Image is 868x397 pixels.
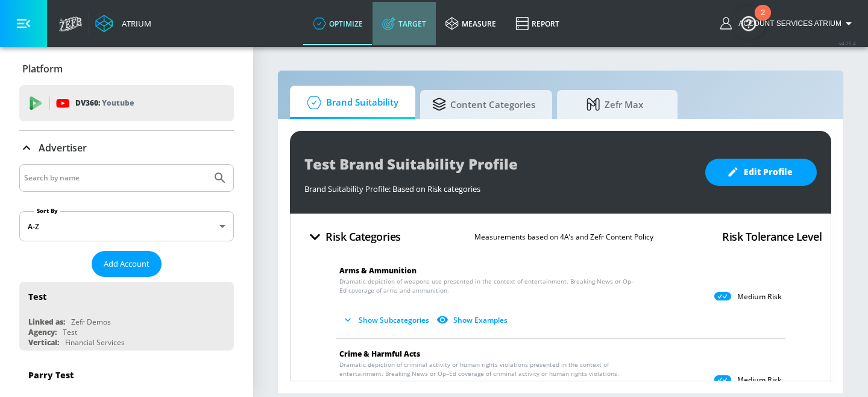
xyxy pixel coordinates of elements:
button: Show Examples [434,310,512,330]
span: Add Account [104,257,149,271]
a: optimize [303,2,373,45]
span: Edit Profile [729,165,793,180]
h4: Risk Tolerance Level [722,228,822,245]
p: DV360: [75,97,134,110]
p: Measurements based on 4A’s and Zefr Content Policy [474,230,653,243]
button: Risk Categories [300,223,406,251]
button: Add Account [92,251,162,277]
span: Dramatic depiction of weapons use presented in the context of entertainment. Breaking News or Op–... [339,277,635,295]
button: Open Resource Center, 2 new notifications [732,6,766,40]
div: Atrium [117,18,151,29]
div: Platform [19,52,234,86]
div: Zefr Demos [71,317,111,327]
div: Vertical: [28,337,59,348]
span: login as: account_services_atrium@zefr.com [734,19,841,28]
div: A-Z [19,211,234,241]
span: Dramatic depiction of criminal activity or human rights violations presented in the context of en... [339,360,635,378]
h4: Risk Categories [325,228,401,245]
label: Sort By [34,207,60,215]
div: Test [28,291,46,302]
div: TestLinked as:Zefr DemosAgency:TestVertical:Financial Services [19,282,234,351]
div: Parry Test [28,369,74,381]
a: measure [436,2,506,45]
span: Crime & Harmful Acts [339,349,420,359]
span: Content Categories [432,90,535,119]
p: Youtube [102,97,134,109]
div: Agency: [28,327,57,337]
div: DV360: Youtube [19,85,234,121]
a: Atrium [95,14,151,33]
p: Platform [22,62,63,75]
a: Target [373,2,436,45]
div: 2 [761,13,765,28]
p: Advertiser [39,141,87,154]
a: Report [506,2,569,45]
div: Linked as: [28,317,65,327]
button: Show Subcategories [339,310,434,330]
span: v 4.25.4 [839,40,856,46]
p: Medium Risk [737,292,782,302]
span: Arms & Ammunition [339,265,417,276]
span: Zefr Max [569,90,661,119]
div: Brand Suitability Profile: Based on Risk categories [304,177,693,194]
div: Test [63,327,77,337]
input: Search by name [24,170,207,186]
button: Account Services Atrium [720,16,856,31]
span: Brand Suitability [302,88,398,117]
div: Advertiser [19,131,234,165]
div: Financial Services [65,337,125,348]
p: Medium Risk [737,375,782,385]
button: Edit Profile [705,159,817,186]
